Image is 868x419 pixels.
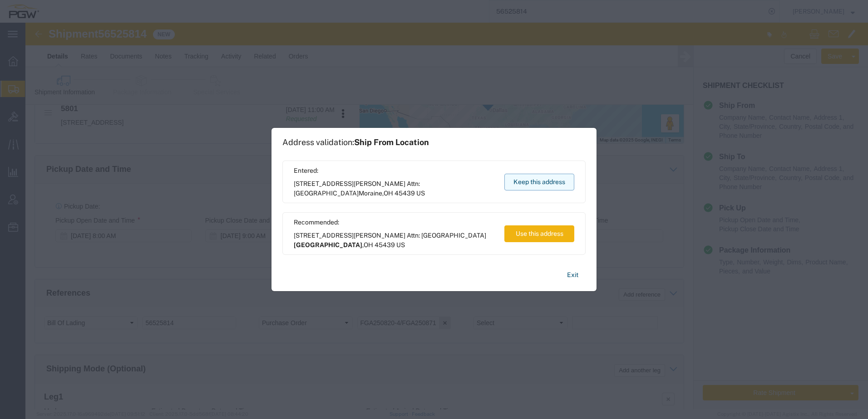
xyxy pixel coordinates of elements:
[560,267,586,283] button: Exit
[395,190,415,197] span: 45439
[294,231,496,250] span: [STREET_ADDRESS][PERSON_NAME] Attn: [GEOGRAPHIC_DATA] ,
[384,190,393,197] span: OH
[504,174,574,190] button: Keep this address
[416,190,425,197] span: US
[504,225,574,242] button: Use this address
[396,241,405,248] span: US
[375,241,395,248] span: 45439
[294,218,496,227] span: Recommended:
[364,241,373,248] span: OH
[282,137,429,147] h1: Address validation:
[354,137,429,147] span: Ship From Location
[294,241,362,248] span: [GEOGRAPHIC_DATA]
[294,179,496,198] span: [STREET_ADDRESS][PERSON_NAME] Attn: [GEOGRAPHIC_DATA] ,
[294,166,496,175] span: Entered:
[359,190,382,197] span: Moraine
